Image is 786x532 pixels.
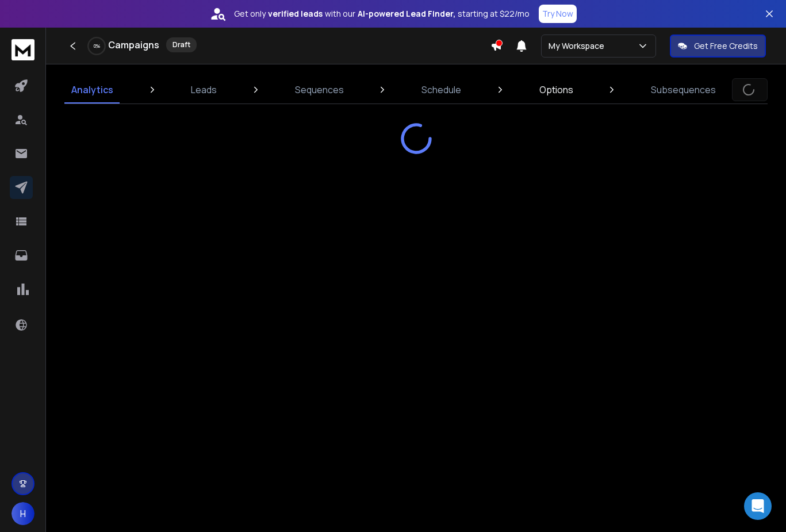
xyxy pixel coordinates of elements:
div: Draft [166,37,197,52]
button: Get Free Credits [670,35,766,58]
a: Leads [184,76,224,104]
a: Analytics [64,76,120,104]
p: Subsequences [651,83,716,97]
strong: AI-powered Lead Finder, [358,8,455,20]
p: Options [539,83,573,97]
button: Try Now [539,5,577,23]
p: Sequences [295,83,344,97]
p: My Workspace [549,40,609,52]
h1: Campaigns [108,38,159,52]
p: Schedule [421,83,461,97]
p: Get only with our starting at $22/mo [234,8,530,20]
img: logo [11,39,34,60]
p: Leads [191,83,217,97]
a: Schedule [415,76,468,104]
p: 0 % [94,43,100,49]
div: Open Intercom Messenger [744,492,772,520]
p: Get Free Credits [694,40,758,52]
p: Try Now [542,8,573,20]
strong: verified leads [268,8,323,20]
p: Analytics [71,83,113,97]
button: H [11,502,34,525]
a: Subsequences [644,76,723,104]
a: Sequences [288,76,351,104]
a: Options [532,76,580,104]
